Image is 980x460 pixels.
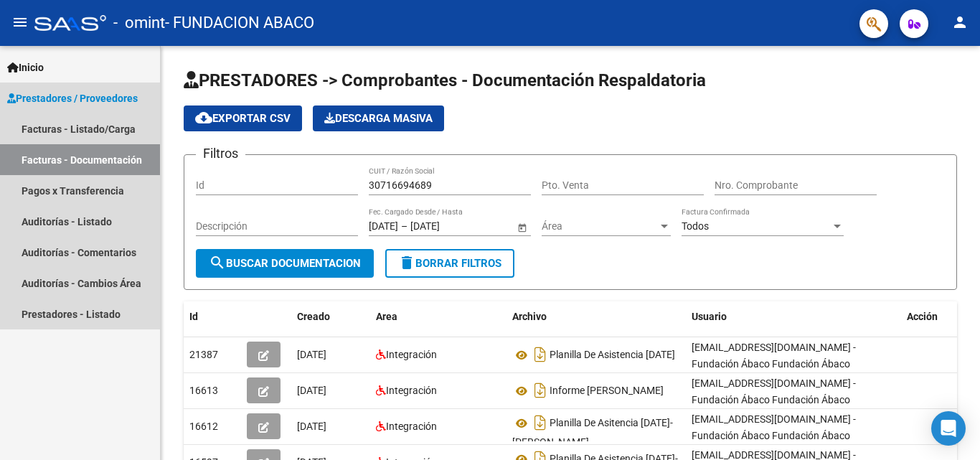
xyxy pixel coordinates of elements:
i: Descargar documento [531,379,550,402]
button: Borrar Filtros [385,249,514,278]
span: Inicio [7,60,44,75]
span: Área [542,220,658,233]
span: [DATE] [297,385,326,396]
mat-icon: delete [398,254,415,271]
span: Integración [386,421,437,432]
span: Archivo [512,311,547,322]
span: [EMAIL_ADDRESS][DOMAIN_NAME] - Fundación Ábaco Fundación Ábaco [692,377,856,405]
span: Borrar Filtros [398,257,501,270]
span: Integración [386,349,437,360]
span: Buscar Documentacion [209,257,361,270]
span: Planilla De Asistencia [DATE] [550,349,675,361]
mat-icon: search [209,254,226,271]
button: Buscar Documentacion [196,249,374,278]
span: Id [189,311,198,322]
span: - FUNDACION ABACO [165,7,314,39]
button: Open calendar [514,220,529,235]
span: 16613 [189,385,218,396]
i: Descargar documento [531,343,550,366]
mat-icon: menu [11,14,29,31]
datatable-header-cell: Archivo [507,301,686,332]
input: Fecha inicio [369,220,398,233]
span: [EMAIL_ADDRESS][DOMAIN_NAME] - Fundación Ábaco Fundación Ábaco [692,342,856,370]
app-download-masive: Descarga masiva de comprobantes (adjuntos) [313,105,444,131]
mat-icon: cloud_download [195,109,212,126]
span: Planilla De Asitencia [DATE]- [PERSON_NAME] [512,418,673,449]
span: PRESTADORES -> Comprobantes - Documentación Respaldatoria [184,70,706,90]
span: [DATE] [297,421,326,432]
datatable-header-cell: Id [184,301,241,332]
datatable-header-cell: Creado [291,301,370,332]
datatable-header-cell: Area [370,301,507,332]
mat-icon: person [951,14,969,31]
button: Exportar CSV [184,105,302,131]
h3: Filtros [196,144,245,164]
span: [EMAIL_ADDRESS][DOMAIN_NAME] - Fundación Ábaco Fundación Ábaco [692,413,856,441]
datatable-header-cell: Usuario [686,301,901,332]
datatable-header-cell: Acción [901,301,973,332]
button: Descarga Masiva [313,105,444,131]
span: [DATE] [297,349,326,360]
span: Creado [297,311,330,322]
span: Integración [386,385,437,396]
i: Descargar documento [531,411,550,434]
span: Todos [682,220,709,232]
input: Fecha fin [410,220,481,233]
div: Open Intercom Messenger [931,411,966,446]
span: 16612 [189,421,218,432]
span: 21387 [189,349,218,360]
span: – [401,220,407,233]
span: Descarga Masiva [324,112,433,125]
span: Usuario [692,311,727,322]
span: Acción [907,311,938,322]
span: Area [376,311,397,322]
span: Prestadores / Proveedores [7,90,138,106]
span: Informe [PERSON_NAME] [550,385,664,397]
span: - omint [113,7,165,39]
span: Exportar CSV [195,112,291,125]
